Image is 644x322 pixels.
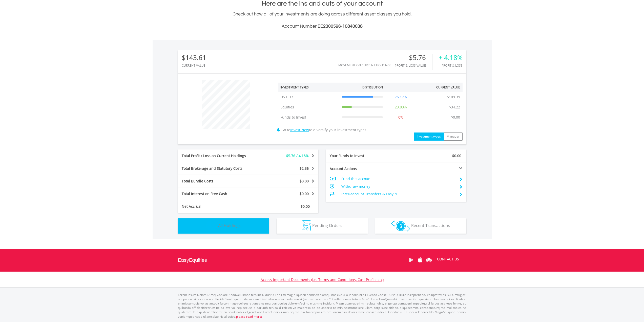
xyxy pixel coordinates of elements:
[416,83,463,92] th: Current Value
[446,102,463,112] td: $34.22
[416,252,425,268] a: Apple
[362,85,383,89] div: Distribution
[385,112,416,122] td: 0%
[278,83,339,92] th: Investment Types
[206,220,217,231] img: holdings-wht.png
[278,102,339,112] td: Equities
[395,64,432,67] div: Profit & Loss Value
[407,252,416,268] a: Google Play
[182,64,206,67] div: CURRENT VALUE
[178,11,466,30] div: Check out how all of your investments are doing across different asset classes you hold.
[178,249,207,272] a: EasyEquities
[341,175,455,183] td: Fund this account
[277,218,368,234] button: Pending Orders
[341,190,455,198] td: Inter-account Transfers & EasyFx
[178,153,260,158] div: Total Profit / Loss on Current Holdings
[375,218,466,234] button: Recent Transactions
[385,92,416,102] td: 76.17%
[178,23,466,30] h3: Account Number:
[448,112,463,122] td: $0.00
[178,218,269,234] button: All Holdings
[182,54,206,61] div: $143.61
[236,314,262,319] a: please read more:
[300,179,309,183] span: $0.00
[452,153,461,158] span: $0.00
[326,153,396,158] div: Your Funds to Invest
[178,293,466,319] p: Lorem Ipsum Dolors (Ame) Con a/e SeddOeiusmod tem InciDiduntut Lab Etd mag aliquaen admin veniamq...
[395,54,432,61] div: $5.76
[261,277,384,282] a: Access Important Documents (i.e. Terms and Conditions, Cost Profile etc)
[444,132,463,141] button: Manager
[385,102,416,112] td: 23.83%
[411,223,450,228] span: Recent Transactions
[439,64,463,67] div: Profit & Loss
[439,54,463,61] div: + 4.18%
[326,166,396,171] div: Account Actions
[178,191,260,196] div: Total Interest on Free Cash
[218,223,241,228] span: All Holdings
[178,179,260,184] div: Total Bundle Costs
[318,24,363,29] span: EE2300596-10840038
[391,220,410,232] img: transactions-zar-wht.png
[300,166,309,171] span: $2.36
[312,223,342,228] span: Pending Orders
[414,132,444,141] button: Investment types
[338,64,392,67] div: Movement on Current Holdings:
[178,166,260,171] div: Total Brokerage and Statutory Costs
[302,220,311,231] img: pending_instructions-wht.png
[286,153,309,158] span: $5.76 / 4.18%
[278,92,339,102] td: US ETFs
[274,78,466,141] div: Go to to diversify your investment types.
[178,204,260,209] div: Net Accrual
[433,252,463,266] a: CONTACT US
[300,191,309,196] span: $0.00
[425,252,433,268] a: Huawei
[341,183,455,190] td: Withdraw money
[444,92,463,102] td: $109.39
[278,112,339,122] td: Funds to Invest
[290,127,309,132] a: Invest Now
[301,204,310,209] span: $0.00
